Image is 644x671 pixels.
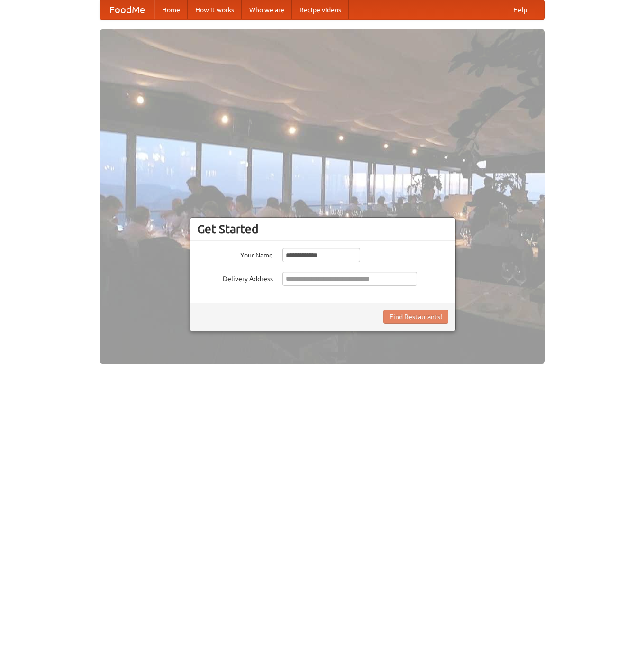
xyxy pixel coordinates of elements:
[197,272,273,284] label: Delivery Address
[292,0,349,19] a: Recipe videos
[154,0,188,19] a: Home
[100,0,154,19] a: FoodMe
[197,222,448,236] h3: Get Started
[197,248,273,260] label: Your Name
[242,0,292,19] a: Who we are
[383,310,448,324] button: Find Restaurants!
[506,0,535,19] a: Help
[188,0,242,19] a: How it works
